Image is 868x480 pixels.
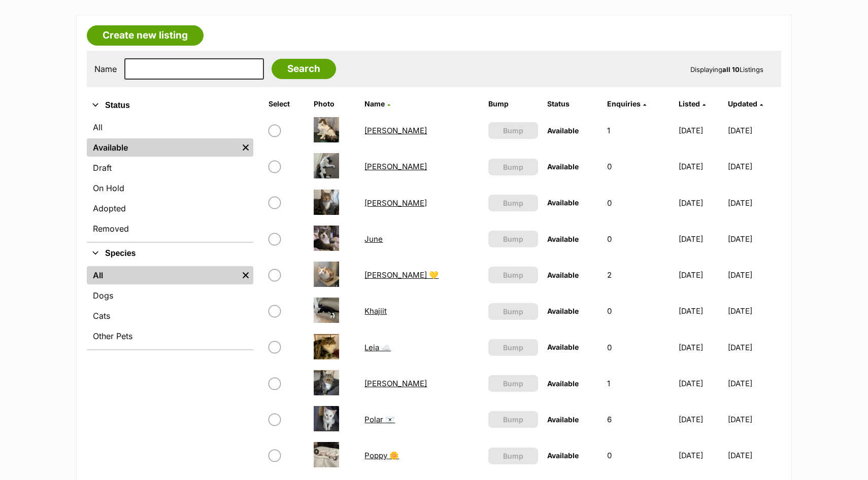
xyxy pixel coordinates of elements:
[603,149,674,184] td: 0
[728,186,780,220] td: [DATE]
[675,293,727,328] td: [DATE]
[690,65,763,73] span: Displaying Listings
[675,221,727,256] td: [DATE]
[364,99,390,108] a: Name
[488,267,538,283] button: Bump
[310,96,360,112] th: Photo
[603,113,674,148] td: 1
[364,162,427,171] a: [PERSON_NAME]
[728,402,780,437] td: [DATE]
[547,379,579,388] span: Available
[675,257,727,292] td: [DATE]
[87,286,253,305] a: Dogs
[87,25,204,46] a: Create new listing
[87,307,253,325] a: Cats
[603,438,674,473] td: 0
[87,219,253,238] a: Removed
[488,448,538,464] button: Bump
[364,343,391,352] a: Leia ☁️
[87,199,253,217] a: Adopted
[87,179,253,197] a: On Hold
[364,198,427,208] a: [PERSON_NAME]
[87,116,253,242] div: Status
[503,342,523,353] span: Bump
[675,186,727,220] td: [DATE]
[728,438,780,473] td: [DATE]
[603,330,674,365] td: 0
[547,126,579,135] span: Available
[603,293,674,328] td: 0
[503,270,523,280] span: Bump
[364,126,427,135] a: [PERSON_NAME]
[94,64,117,73] label: Name
[488,339,538,356] button: Bump
[607,99,641,108] span: translation missing: en.admin.listings.index.attributes.enquiries
[547,162,579,171] span: Available
[679,99,700,108] span: Listed
[238,266,253,284] a: Remove filter
[87,118,253,136] a: All
[728,330,780,365] td: [DATE]
[728,99,763,108] a: Updated
[675,402,727,437] td: [DATE]
[547,307,579,315] span: Available
[87,99,253,112] button: Status
[547,271,579,279] span: Available
[603,366,674,401] td: 1
[603,257,674,292] td: 2
[728,113,780,148] td: [DATE]
[87,264,253,349] div: Species
[728,221,780,256] td: [DATE]
[722,65,740,73] strong: all 10
[728,366,780,401] td: [DATE]
[503,234,523,244] span: Bump
[364,451,399,460] a: Poppy 🌼
[364,234,383,244] a: June
[503,162,523,172] span: Bump
[364,379,427,388] a: [PERSON_NAME]
[503,378,523,389] span: Bump
[264,96,309,112] th: Select
[607,99,646,108] a: Enquiries
[87,266,238,284] a: All
[488,122,538,139] button: Bump
[488,303,538,320] button: Bump
[87,327,253,345] a: Other Pets
[728,257,780,292] td: [DATE]
[364,270,439,280] a: [PERSON_NAME] 💛
[603,221,674,256] td: 0
[547,343,579,351] span: Available
[272,59,336,79] input: Search
[364,99,385,108] span: Name
[238,138,253,157] a: Remove filter
[503,306,523,317] span: Bump
[364,415,395,424] a: Polar 🐻‍❄️
[87,138,238,157] a: Available
[675,366,727,401] td: [DATE]
[547,235,579,243] span: Available
[547,198,579,207] span: Available
[603,186,674,220] td: 0
[675,438,727,473] td: [DATE]
[488,411,538,428] button: Bump
[675,330,727,365] td: [DATE]
[675,149,727,184] td: [DATE]
[488,195,538,211] button: Bump
[488,159,538,175] button: Bump
[87,159,253,177] a: Draft
[728,293,780,328] td: [DATE]
[547,415,579,424] span: Available
[675,113,727,148] td: [DATE]
[488,231,538,247] button: Bump
[503,125,523,136] span: Bump
[728,99,757,108] span: Updated
[543,96,602,112] th: Status
[547,451,579,460] span: Available
[364,306,387,316] a: Khajiit
[87,247,253,260] button: Species
[484,96,542,112] th: Bump
[503,451,523,461] span: Bump
[488,375,538,392] button: Bump
[603,402,674,437] td: 6
[503,414,523,425] span: Bump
